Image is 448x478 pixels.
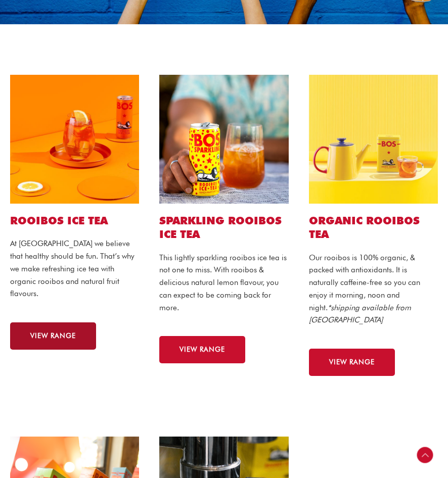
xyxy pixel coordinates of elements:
img: peach [10,75,139,204]
a: VIEW RANGE [10,322,96,350]
span: VIEW RANGE [329,359,375,366]
h2: SPARKLING ROOIBOS ICE TEA [159,214,288,242]
a: VIEW RANGE [309,349,395,376]
h2: ROOIBOS ICE TEA [10,214,139,227]
img: hot-tea-2-copy [309,75,438,204]
p: This lightly sparkling rooibos ice tea is not one to miss. With rooibos & delicious natural lemon... [159,252,288,314]
span: VIEW RANGE [180,346,225,353]
p: Our rooibos is 100% organic, & packed with antioxidants. It is naturally caffeine-free so you can... [309,252,438,327]
a: VIEW RANGE [159,336,245,363]
h2: ORGANIC ROOIBOS TEA [309,214,438,242]
em: *shipping available from [GEOGRAPHIC_DATA] [309,303,411,325]
img: sparkling lemon [159,75,288,204]
p: At [GEOGRAPHIC_DATA] we believe that healthy should be fun. That’s why we make refreshing ice tea... [10,237,139,300]
span: VIEW RANGE [30,332,76,340]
